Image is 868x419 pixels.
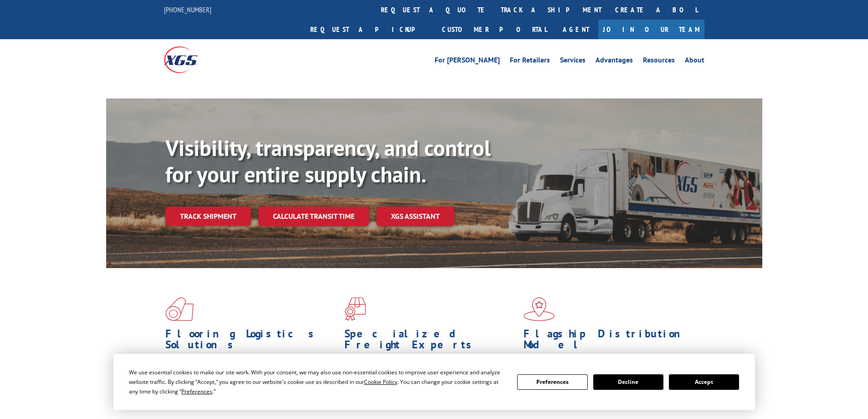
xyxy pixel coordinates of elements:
[643,57,675,67] a: Resources
[181,388,212,395] span: Preferences
[364,378,397,386] span: Cookie Policy
[524,297,555,321] img: xgs-icon-flagship-distribution-model-red
[344,297,366,321] img: xgs-icon-focused-on-flooring-red
[165,207,251,226] a: Track shipment
[129,367,506,396] div: We use essential cookies to make our site work. With your consent, we may also use non-essential ...
[303,20,435,39] a: Request a pickup
[510,57,550,67] a: For Retailers
[517,374,587,390] button: Preferences
[435,20,554,39] a: Customer Portal
[435,57,500,67] a: For [PERSON_NAME]
[593,374,663,390] button: Decline
[113,354,755,410] div: Cookie Consent Prompt
[376,207,454,226] a: XGS ASSISTANT
[524,328,696,355] h1: Flagship Distribution Model
[258,207,369,226] a: Calculate transit time
[598,20,704,39] a: Join Our Team
[554,20,598,39] a: Agent
[165,328,338,355] h1: Flooring Logistics Solutions
[596,57,633,67] a: Advantages
[165,297,194,321] img: xgs-icon-total-supply-chain-intelligence-red
[165,134,491,188] b: Visibility, transparency, and control for your entire supply chain.
[669,374,739,390] button: Accept
[685,57,704,67] a: About
[560,57,586,67] a: Services
[164,5,211,14] a: [PHONE_NUMBER]
[344,328,517,355] h1: Specialized Freight Experts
